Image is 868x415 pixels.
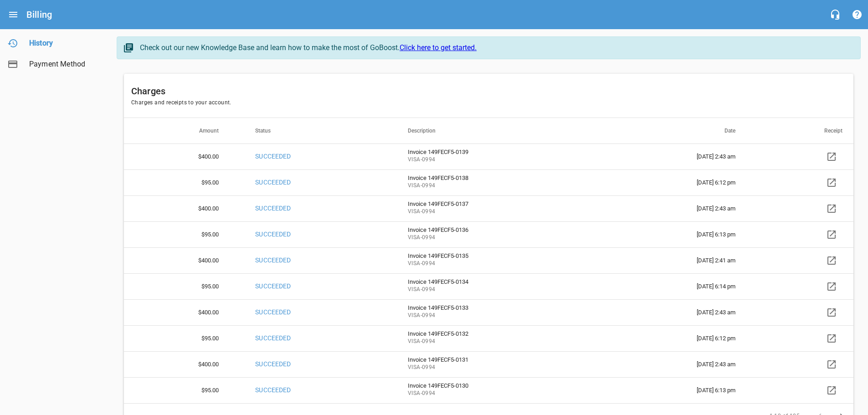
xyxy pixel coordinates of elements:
[124,195,244,221] th: $400.00
[124,325,244,351] th: $95.00
[602,143,761,169] td: [DATE] 2:43 am
[397,221,602,247] td: Invoice 149FECF5-0136
[397,377,602,403] td: Invoice 149FECF5-0130
[124,118,244,143] th: Amount
[397,118,602,143] th: Description
[124,221,244,247] th: $95.00
[397,325,602,351] td: Invoice 149FECF5-0132
[255,333,371,343] p: SUCCEEDED
[408,311,576,320] span: VISA - 0994
[255,256,371,265] p: SUCCEEDED
[397,247,602,273] td: Invoice 149FECF5-0135
[602,195,761,221] td: [DATE] 2:43 am
[29,59,98,70] span: Payment Method
[29,38,98,49] span: History
[140,42,851,53] div: Check out our new Knowledge Base and learn how to make the most of GoBoost.
[761,118,853,143] th: Receipt
[602,247,761,273] td: [DATE] 2:41 am
[408,285,576,294] span: VISA - 0994
[255,204,371,213] p: SUCCEEDED
[244,118,397,143] th: Status
[408,337,576,346] span: VISA - 0994
[408,181,576,190] span: VISA - 0994
[408,363,576,372] span: VISA - 0994
[397,273,602,299] td: Invoice 149FECF5-0134
[408,155,576,164] span: VISA - 0994
[602,299,761,325] td: [DATE] 2:43 am
[408,259,576,268] span: VISA - 0994
[602,377,761,403] td: [DATE] 6:13 pm
[255,359,371,369] p: SUCCEEDED
[124,273,244,299] th: $95.00
[397,143,602,169] td: Invoice 149FECF5-0139
[824,4,846,26] button: Live Chat
[408,389,576,398] span: VISA - 0994
[255,307,371,317] p: SUCCEEDED
[846,4,868,26] button: Support Portal
[255,385,371,395] p: SUCCEEDED
[131,99,231,106] span: Charges and receipts to your account.
[26,7,52,22] h6: Billing
[255,282,371,291] p: SUCCEEDED
[408,207,576,216] span: VISA - 0994
[602,273,761,299] td: [DATE] 6:14 pm
[255,178,371,187] p: SUCCEEDED
[124,351,244,377] th: $400.00
[124,299,244,325] th: $400.00
[397,299,602,325] td: Invoice 149FECF5-0133
[602,351,761,377] td: [DATE] 2:43 am
[408,233,576,242] span: VISA - 0994
[602,221,761,247] td: [DATE] 6:13 pm
[602,325,761,351] td: [DATE] 6:12 pm
[2,4,24,26] button: Open drawer
[400,43,477,52] a: Click here to get started.
[397,195,602,221] td: Invoice 149FECF5-0137
[131,84,846,98] h6: Charges
[255,230,371,239] p: SUCCEEDED
[602,118,761,143] th: Date
[602,169,761,195] td: [DATE] 6:12 pm
[124,169,244,195] th: $95.00
[397,169,602,195] td: Invoice 149FECF5-0138
[124,377,244,403] th: $95.00
[124,143,244,169] th: $400.00
[124,247,244,273] th: $400.00
[255,152,371,161] p: SUCCEEDED
[397,351,602,377] td: Invoice 149FECF5-0131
